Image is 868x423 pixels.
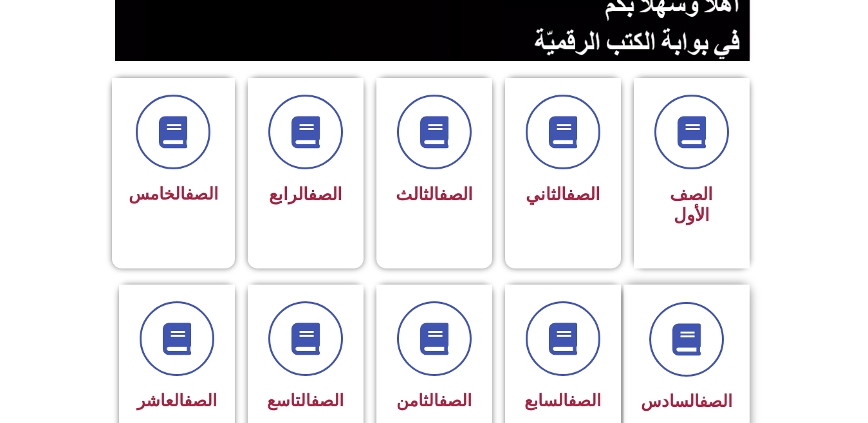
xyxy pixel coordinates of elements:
a: الصف [308,184,342,205]
a: الصف [568,391,601,410]
span: السابع [524,391,601,410]
a: الصف [185,184,218,203]
a: الصف [311,391,344,410]
a: الصف [699,391,732,411]
span: العاشر [137,391,217,410]
a: الصف [439,391,472,410]
span: الخامس [129,184,218,203]
span: السادس [641,391,732,411]
span: التاسع [267,391,344,410]
a: الصف [439,184,473,205]
span: الصف الأول [670,184,713,225]
span: الثامن [396,391,472,410]
span: الرابع [269,184,342,205]
span: الثاني [526,184,600,205]
a: الصف [566,184,600,205]
a: الصف [184,391,217,410]
span: الثالث [396,184,473,205]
